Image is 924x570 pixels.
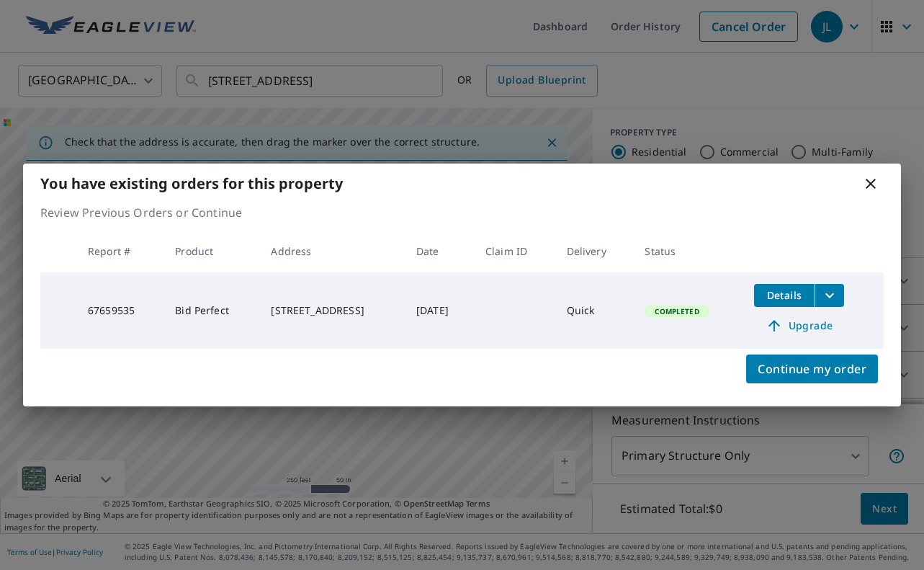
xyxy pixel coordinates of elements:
a: Upgrade [754,314,844,337]
td: Bid Perfect [163,272,259,349]
button: detailsBtn-67659535 [754,284,815,307]
span: Upgrade [763,317,835,334]
button: Continue my order [746,355,878,383]
th: Report # [76,230,163,272]
span: Details [763,288,806,302]
div: [STREET_ADDRESS] [271,303,393,318]
td: 67659535 [76,272,163,349]
span: Completed [646,306,707,316]
th: Address [259,230,405,272]
b: You have existing orders for this property [40,174,343,193]
p: Review Previous Orders or Continue [40,204,884,221]
th: Product [163,230,259,272]
th: Delivery [555,230,634,272]
td: Quick [555,272,634,349]
th: Claim ID [474,230,555,272]
button: filesDropdownBtn-67659535 [815,284,844,307]
td: [DATE] [405,272,474,349]
span: Continue my order [758,359,866,379]
th: Status [633,230,743,272]
th: Date [405,230,474,272]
